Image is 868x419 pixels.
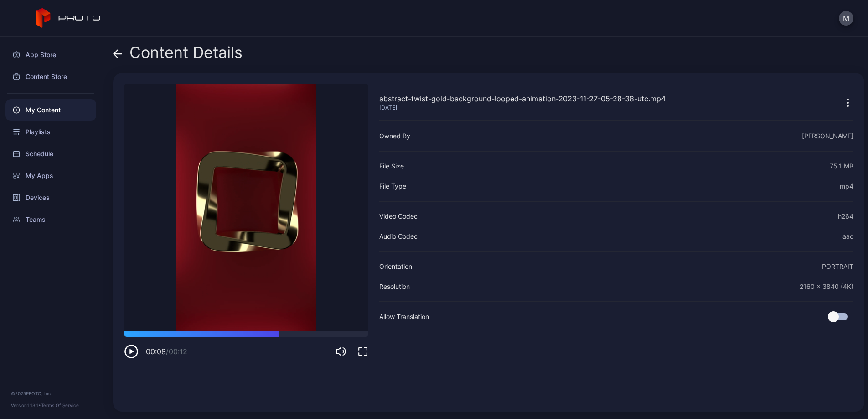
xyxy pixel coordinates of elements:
div: Resolution [379,281,410,292]
a: Teams [5,209,96,230]
span: Version 1.13.1 • [11,403,41,408]
a: Devices [5,187,96,209]
div: 2160 x 3840 (4K) [800,281,853,292]
div: Orientation [379,261,412,272]
div: [DATE] [379,104,666,111]
a: Playlists [5,121,96,143]
div: [PERSON_NAME] [802,131,853,141]
a: My Apps [5,165,96,187]
a: My Content [5,99,96,121]
div: Allow Translation [379,311,429,322]
div: © 2025 PROTO, Inc. [11,390,91,397]
div: 00:08 [146,346,187,357]
div: PORTRAIT [822,261,853,272]
a: Content Store [5,66,96,88]
a: App Store [5,44,96,66]
div: Owned By [379,131,410,141]
button: M [839,11,853,26]
div: h264 [838,211,853,222]
div: Audio Codec [379,231,418,242]
div: File Type [379,181,406,192]
span: / 00:12 [166,347,187,356]
video: Sorry, your browser doesn‘t support embedded videos [124,84,368,331]
div: Video Codec [379,211,418,222]
div: abstract-twist-gold-background-looped-animation-2023-11-27-05-28-38-utc.mp4 [379,93,666,104]
div: Content Details [113,44,243,66]
a: Schedule [5,143,96,165]
div: aac [842,231,853,242]
div: mp4 [840,181,853,192]
div: 75.1 MB [830,161,853,172]
div: File Size [379,161,404,172]
a: Terms Of Service [41,403,79,408]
